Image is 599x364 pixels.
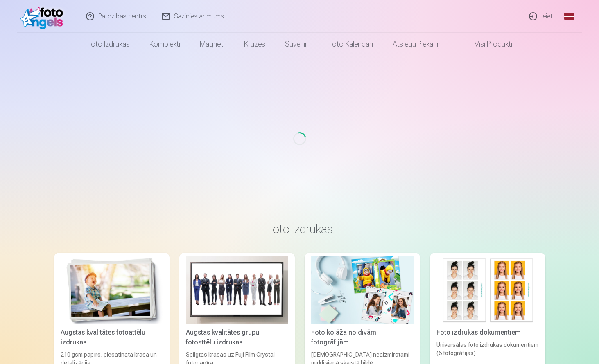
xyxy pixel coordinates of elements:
[383,33,452,56] a: Atslēgu piekariņi
[61,222,539,236] h3: Foto izdrukas
[436,256,539,324] img: Foto izdrukas dokumentiem
[452,33,522,56] a: Visi produkti
[234,33,275,56] a: Krūzes
[57,328,166,347] div: Augstas kvalitātes fotoattēlu izdrukas
[308,328,417,347] div: Foto kolāža no divām fotogrāfijām
[186,256,288,324] img: Augstas kvalitātes grupu fotoattēlu izdrukas
[183,328,292,347] div: Augstas kvalitātes grupu fotoattēlu izdrukas
[140,33,190,56] a: Komplekti
[319,33,383,56] a: Foto kalendāri
[311,256,414,324] img: Foto kolāža no divām fotogrāfijām
[61,256,163,324] img: Augstas kvalitātes fotoattēlu izdrukas
[275,33,319,56] a: Suvenīri
[433,328,542,337] div: Foto izdrukas dokumentiem
[20,3,68,29] img: /fa1
[77,33,140,56] a: Foto izdrukas
[190,33,234,56] a: Magnēti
